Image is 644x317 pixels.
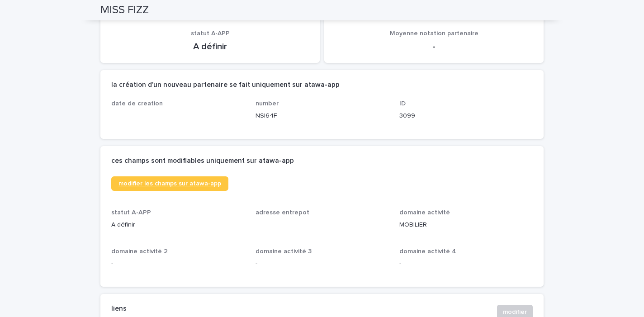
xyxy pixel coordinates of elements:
span: ID [399,100,406,107]
span: domaine activité [399,209,450,216]
span: domaine activité 4 [399,248,456,255]
p: A définir [111,220,245,230]
p: - [256,259,389,269]
span: modifier les champs sur atawa-app [118,180,221,187]
span: modifier [503,308,527,317]
span: adresse entrepot [256,209,309,216]
p: A définir [111,41,309,52]
span: statut A-APP [111,209,151,216]
span: statut A-APP [191,30,230,37]
p: - [256,220,389,230]
h2: MISS FIZZ [100,4,149,17]
span: Moyenne notation partenaire [390,30,478,37]
p: - [111,259,245,269]
p: - [335,41,533,52]
h2: liens [111,305,127,313]
span: domaine activité 3 [256,248,312,255]
h2: la création d'un nouveau partenaire se fait uniquement sur atawa-app [111,81,340,89]
span: domaine activité 2 [111,248,168,255]
a: modifier les champs sur atawa-app [111,176,228,191]
span: number [256,100,279,107]
span: date de creation [111,100,163,107]
p: 3099 [399,111,533,121]
p: MOBILIER [399,220,533,230]
h2: ces champs sont modifiables uniquement sur atawa-app [111,157,294,165]
p: - [111,111,245,121]
p: - [399,259,533,269]
p: NSI64F [256,111,389,121]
